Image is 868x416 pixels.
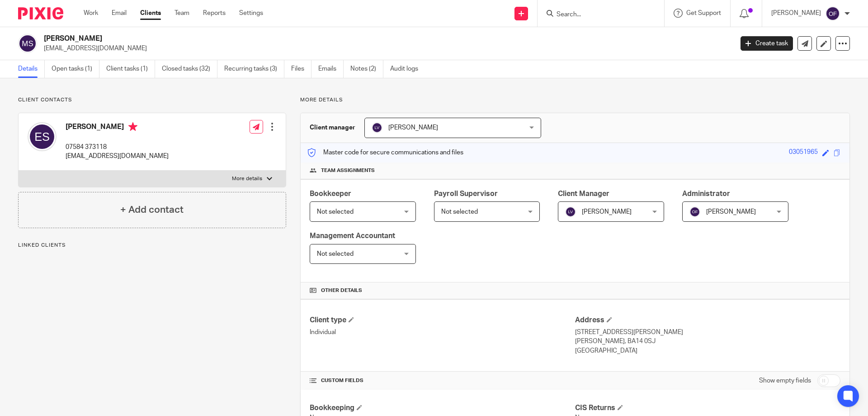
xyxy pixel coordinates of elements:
[682,190,730,197] span: Administrator
[310,403,575,413] h4: Bookkeeping
[318,60,344,78] a: Emails
[759,376,811,385] label: Show empty fields
[18,60,45,78] a: Details
[310,232,395,239] span: Management Accountant
[686,10,721,16] span: Get Support
[112,9,127,18] a: Email
[388,124,438,131] span: [PERSON_NAME]
[44,34,590,43] h2: [PERSON_NAME]
[291,60,311,78] a: Files
[120,203,184,217] h4: + Add contact
[140,9,161,18] a: Clients
[706,209,756,215] span: [PERSON_NAME]
[434,190,498,197] span: Payroll Supervisor
[310,377,575,384] h4: CUSTOM FIELDS
[556,11,637,19] input: Search
[232,175,262,182] p: More details
[18,96,286,104] p: Client contacts
[162,60,217,78] a: Closed tasks (32)
[350,60,383,78] a: Notes (2)
[826,6,840,21] img: svg%3E
[582,209,632,215] span: [PERSON_NAME]
[789,148,818,158] div: 03051965
[44,44,727,53] p: [EMAIL_ADDRESS][DOMAIN_NAME]
[128,122,137,131] i: Primary
[239,9,263,18] a: Settings
[203,9,226,18] a: Reports
[66,122,169,134] h4: [PERSON_NAME]
[224,60,284,78] a: Recurring tasks (3)
[106,60,155,78] a: Client tasks (1)
[66,152,169,161] p: [EMAIL_ADDRESS][DOMAIN_NAME]
[310,328,575,337] p: Individual
[372,122,382,133] img: svg%3E
[575,328,840,337] p: [STREET_ADDRESS][PERSON_NAME]
[175,9,189,18] a: Team
[18,34,37,53] img: svg%3E
[689,206,700,217] img: svg%3E
[84,9,98,18] a: Work
[317,251,354,257] span: Not selected
[28,122,57,151] img: svg%3E
[575,337,840,346] p: [PERSON_NAME], BA14 0SJ
[575,316,840,325] h4: Address
[307,148,463,157] p: Master code for secure communications and files
[565,206,576,217] img: svg%3E
[310,316,575,325] h4: Client type
[317,209,354,215] span: Not selected
[18,242,286,249] p: Linked clients
[771,9,821,18] p: [PERSON_NAME]
[558,190,609,197] span: Client Manager
[18,7,63,19] img: Pixie
[66,143,169,152] p: 07584 373118
[321,167,375,174] span: Team assignments
[575,403,840,413] h4: CIS Returns
[390,60,425,78] a: Audit logs
[310,123,355,132] h3: Client manager
[321,287,362,294] span: Other details
[575,346,840,355] p: [GEOGRAPHIC_DATA]
[441,209,478,215] span: Not selected
[300,96,850,104] p: More details
[52,60,99,78] a: Open tasks (1)
[310,190,351,197] span: Bookkeeper
[741,36,793,51] a: Create task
